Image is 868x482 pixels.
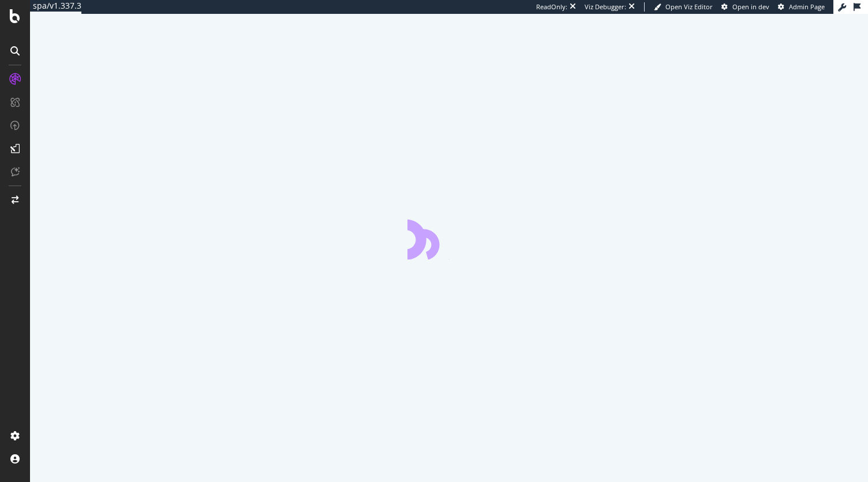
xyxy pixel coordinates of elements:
[407,218,491,259] div: animation
[732,2,769,11] span: Open in dev
[789,2,825,11] span: Admin Page
[778,2,825,12] a: Admin Page
[536,2,567,12] div: ReadOnly:
[665,2,713,11] span: Open Viz Editor
[721,2,769,12] a: Open in dev
[585,2,626,12] div: Viz Debugger:
[654,2,713,12] a: Open Viz Editor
